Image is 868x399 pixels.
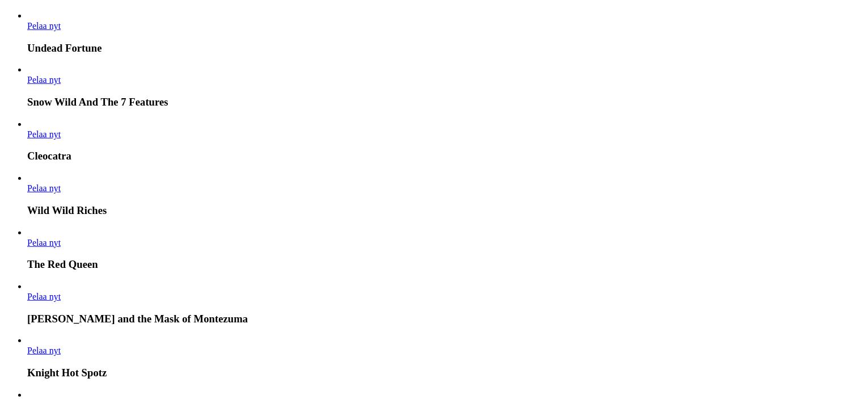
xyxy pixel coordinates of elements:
[27,238,61,247] a: The Red Queen
[27,292,61,301] a: Jane Hunter and the Mask of Montezuma
[27,129,61,139] span: Pelaa nyt
[27,21,61,31] a: Undead Fortune
[27,292,61,301] span: Pelaa nyt
[27,21,61,31] span: Pelaa nyt
[27,75,61,85] span: Pelaa nyt
[27,75,61,85] a: Snow Wild And The 7 Features
[27,238,61,247] span: Pelaa nyt
[27,346,61,355] span: Pelaa nyt
[27,129,61,139] a: Cleocatra
[27,183,61,193] a: Wild Wild Riches
[27,346,61,355] a: Knight Hot Spotz
[27,183,61,193] span: Pelaa nyt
